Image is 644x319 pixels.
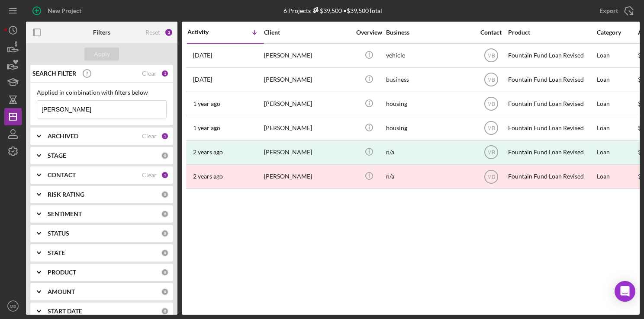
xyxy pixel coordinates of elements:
text: MB [10,304,16,309]
div: Overview [353,29,385,36]
b: STATUS [48,230,69,237]
b: SENTIMENT [48,211,82,217]
b: STAGE [48,152,66,159]
time: 2024-07-10 18:53 [193,100,220,107]
div: Contact [475,29,507,36]
div: [PERSON_NAME] [264,93,351,115]
div: Loan [597,117,637,140]
div: 3 [164,28,173,37]
div: Client [264,29,351,36]
div: Loan [597,165,637,188]
div: 0 [161,249,169,257]
div: [PERSON_NAME] [264,68,351,91]
div: Export [599,2,618,19]
text: MB [487,125,495,131]
button: Apply [84,48,119,61]
b: PRODUCT [48,269,76,276]
text: MB [487,101,495,107]
time: 2024-12-18 17:19 [193,76,212,83]
button: Export [591,2,640,19]
time: 2024-07-03 15:55 [193,124,220,131]
div: Fountain Fund Loan Revised [508,141,595,164]
div: vehicle [386,44,473,67]
div: New Project [48,2,81,19]
div: Product [508,29,595,36]
text: MB [487,150,495,156]
button: New Project [26,2,90,19]
div: 0 [161,230,169,237]
div: n/a [386,165,473,188]
div: 1 [161,70,169,77]
div: 0 [161,152,169,159]
div: Category [597,29,637,36]
div: Fountain Fund Loan Revised [508,165,595,188]
b: STATE [48,249,65,256]
div: Loan [597,141,637,164]
b: Filters [93,29,110,36]
div: Loan [597,68,637,91]
div: business [386,68,473,91]
div: Fountain Fund Loan Revised [508,93,595,115]
div: 0 [161,268,169,276]
div: Open Intercom Messenger [615,281,635,302]
b: RISK RATING [48,191,84,198]
div: [PERSON_NAME] [264,165,351,188]
b: AMOUNT [48,288,75,295]
b: ARCHIVED [48,133,78,140]
div: [PERSON_NAME] [264,117,351,140]
button: MB [4,297,22,315]
div: [PERSON_NAME] [264,44,351,67]
div: Clear [142,70,157,77]
b: CONTACT [48,172,76,179]
div: 0 [161,307,169,315]
div: 6 Projects • $39,500 Total [283,7,382,14]
time: 2023-10-29 16:53 [193,149,223,156]
div: Business [386,29,473,36]
text: MB [487,53,495,59]
div: housing [386,117,473,140]
div: Activity [187,29,225,35]
div: n/a [386,141,473,164]
div: 0 [161,191,169,198]
div: Fountain Fund Loan Revised [508,117,595,140]
div: housing [386,93,473,115]
text: MB [487,174,495,180]
time: 2023-05-04 14:27 [193,173,223,180]
div: Clear [142,172,157,179]
div: 1 [161,171,169,179]
div: Loan [597,93,637,115]
div: Loan [597,44,637,67]
text: MB [487,77,495,83]
div: [PERSON_NAME] [264,141,351,164]
div: Fountain Fund Loan Revised [508,44,595,67]
div: Applied in combination with filters below [37,89,167,96]
div: $39,500 [311,7,342,14]
div: Fountain Fund Loan Revised [508,68,595,91]
div: 0 [161,210,169,218]
div: Reset [145,29,160,36]
b: START DATE [48,308,82,315]
div: Clear [142,133,157,140]
div: 1 [161,132,169,140]
div: Apply [94,48,110,61]
div: 0 [161,288,169,296]
time: 2025-09-04 15:02 [193,52,212,59]
b: SEARCH FILTER [32,70,76,77]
